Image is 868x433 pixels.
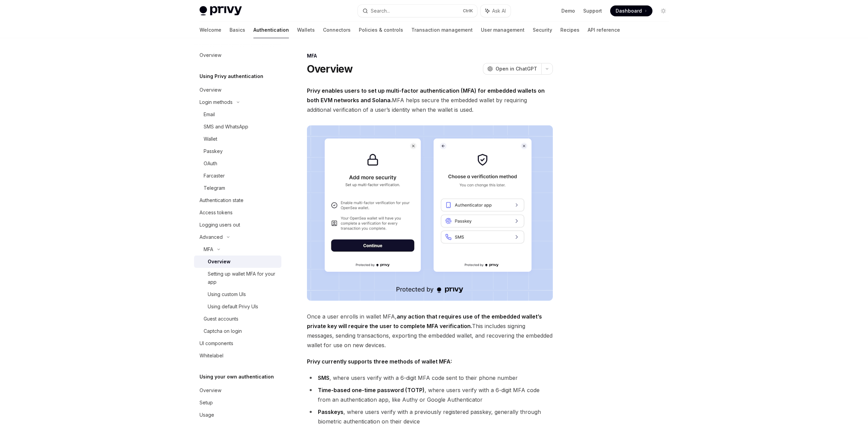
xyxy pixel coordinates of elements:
[318,408,343,415] strong: Passkeys
[307,407,553,426] li: , where users verify with a previously registered passkey, generally through biometric authentica...
[194,256,281,268] a: Overview
[204,159,217,168] div: OAuth
[200,72,263,80] h5: Using Privy authentication
[200,386,221,395] div: Overview
[359,22,403,38] a: Policies & controls
[194,182,281,194] a: Telegram
[194,145,281,157] a: Passkey
[307,63,353,75] h1: Overview
[204,327,242,335] div: Captcha on login
[204,110,215,119] div: Email
[194,194,281,206] a: Authentication state
[533,22,552,38] a: Security
[194,350,281,362] a: Whitelabel
[204,147,223,155] div: Passkey
[318,387,425,393] strong: Time-based one-time password (TOTP)
[307,86,553,114] span: MFA helps secure the embedded wallet by requiring additional verification of a user’s identity wh...
[297,22,315,38] a: Wallets
[358,5,477,17] button: Search...CtrlK
[371,7,390,15] div: Search...
[307,312,553,350] span: Once a user enrolls in wallet MFA, This includes signing messages, sending transactions, exportin...
[194,409,281,421] a: Usage
[204,245,213,253] div: MFA
[194,206,281,219] a: Access tokens
[200,22,221,38] a: Welcome
[200,339,233,347] div: UI components
[230,22,245,38] a: Basics
[200,233,223,241] div: Advanced
[411,22,473,38] a: Transaction management
[194,397,281,409] a: Setup
[194,288,281,300] a: Using custom UIs
[200,399,213,407] div: Setup
[194,84,281,96] a: Overview
[610,5,652,16] a: Dashboard
[200,86,221,94] div: Overview
[194,49,281,61] a: Overview
[658,5,669,16] button: Toggle dark mode
[307,358,452,365] strong: Privy currently supports three methods of wallet MFA:
[208,290,246,298] div: Using custom UIs
[204,135,217,143] div: Wallet
[194,121,281,133] a: SMS and WhatsApp
[194,108,281,121] a: Email
[307,313,542,329] strong: any action that requires use of the embedded wallet’s private key will require the user to comple...
[194,133,281,145] a: Wallet
[194,325,281,337] a: Captcha on login
[194,313,281,325] a: Guest accounts
[200,411,214,419] div: Usage
[560,22,579,38] a: Recipes
[307,87,545,104] strong: Privy enables users to set up multi-factor authentication (MFA) for embedded wallets on both EVM ...
[200,352,223,360] div: Whitelabel
[204,172,225,180] div: Farcaster
[483,63,541,75] button: Open in ChatGPT
[194,268,281,288] a: Setting up wallet MFA for your app
[588,22,620,38] a: API reference
[253,22,289,38] a: Authentication
[194,157,281,170] a: OAuth
[318,374,329,381] strong: SMS
[208,270,277,286] div: Setting up wallet MFA for your app
[208,258,231,266] div: Overview
[204,123,248,131] div: SMS and WhatsApp
[307,385,553,404] li: , where users verify with a 6-digit MFA code from an authentication app, like Authy or Google Aut...
[200,6,242,16] img: light logo
[200,208,233,217] div: Access tokens
[194,384,281,397] a: Overview
[200,373,274,381] h5: Using your own authentication
[200,98,233,106] div: Login methods
[583,7,602,14] a: Support
[307,125,553,301] img: images/MFA.png
[204,315,238,323] div: Guest accounts
[200,196,244,204] div: Authentication state
[307,52,553,59] div: MFA
[463,8,473,14] span: Ctrl K
[616,7,642,14] span: Dashboard
[307,373,553,383] li: , where users verify with a 6-digit MFA code sent to their phone number
[208,303,258,311] div: Using default Privy UIs
[481,5,511,17] button: Ask AI
[200,51,221,59] div: Overview
[194,300,281,313] a: Using default Privy UIs
[194,337,281,350] a: UI components
[492,7,506,14] span: Ask AI
[561,7,575,14] a: Demo
[204,184,225,192] div: Telegram
[323,22,351,38] a: Connectors
[496,65,537,72] span: Open in ChatGPT
[194,170,281,182] a: Farcaster
[200,221,240,229] div: Logging users out
[194,219,281,231] a: Logging users out
[481,22,525,38] a: User management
